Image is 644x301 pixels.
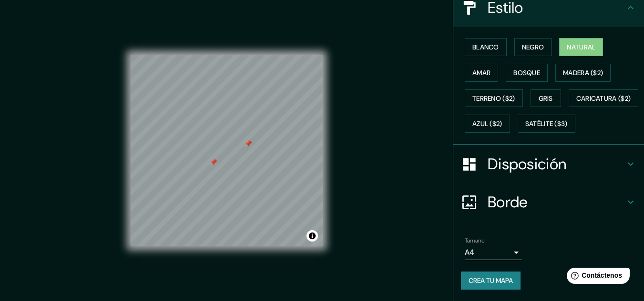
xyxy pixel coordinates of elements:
[453,145,644,183] div: Disposición
[465,237,484,244] font: Tamaño
[465,115,510,133] button: Azul ($2)
[465,247,474,257] font: A4
[472,120,502,128] font: Azul ($2)
[559,264,634,291] iframe: Lanzador de widgets de ayuda
[465,89,523,107] button: Terreno ($2)
[522,43,544,51] font: Negro
[563,68,603,77] font: Madera ($2)
[567,43,595,51] font: Natural
[469,276,513,285] font: Crea tu mapa
[488,154,566,174] font: Disposición
[576,94,631,103] font: Caricatura ($2)
[555,64,611,82] button: Madera ($2)
[472,43,499,51] font: Blanco
[506,64,548,82] button: Bosque
[531,89,561,107] button: Gris
[472,94,515,103] font: Terreno ($2)
[131,55,323,246] canvas: Mapa
[465,245,522,260] div: A4
[461,272,521,290] button: Crea tu mapa
[569,89,639,107] button: Caricatura ($2)
[514,38,552,56] button: Negro
[518,115,575,133] button: Satélite ($3)
[525,120,568,128] font: Satélite ($3)
[465,38,507,56] button: Blanco
[307,230,318,242] button: Activar o desactivar atribución
[488,192,528,212] font: Borde
[465,64,498,82] button: Amar
[513,68,540,77] font: Bosque
[453,183,644,221] div: Borde
[472,68,491,77] font: Amar
[539,94,553,103] font: Gris
[559,38,603,56] button: Natural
